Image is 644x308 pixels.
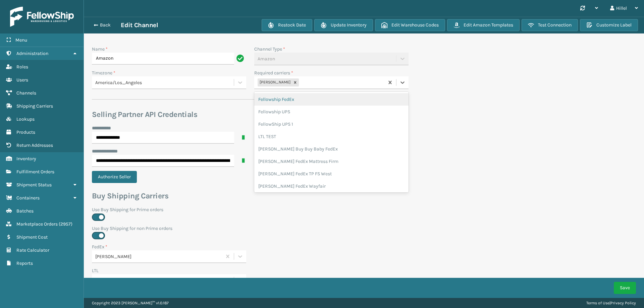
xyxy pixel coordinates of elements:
[16,260,33,266] span: Reports
[16,195,40,201] span: Containers
[16,116,35,122] span: Lookups
[16,182,52,188] span: Shipment Status
[16,64,28,70] span: Roles
[92,171,137,183] button: Authorize Seller
[254,168,409,180] div: [PERSON_NAME] FedEx TP FS West
[586,301,609,305] a: Terms of Use
[254,118,409,130] div: FellowShip UPS 1
[16,103,53,109] span: Shipping Carriers
[16,169,54,175] span: Fulfillment Orders
[254,155,409,168] div: [PERSON_NAME] FedEx Mattress Firm
[95,277,111,284] div: Select...
[262,19,312,31] button: Restock Date
[580,19,638,31] button: Customize Label
[92,174,141,180] a: Authorize Seller
[16,129,35,135] span: Products
[522,19,578,31] button: Test Connection
[447,19,520,31] button: Edit Amazon Templates
[95,253,222,260] div: [PERSON_NAME]
[92,243,107,250] label: FedEx
[375,19,445,31] button: Edit Warehouse Codes
[121,21,158,29] h3: Edit Channel
[254,93,409,106] div: Fellowship FedEx
[16,142,53,148] span: Return Addresses
[92,298,169,308] p: Copyright 2023 [PERSON_NAME]™ v 1.0.187
[16,247,49,253] span: Rate Calculator
[92,191,409,201] h3: Buy Shipping Carriers
[610,301,636,305] a: Privacy Policy
[92,206,409,213] label: Use Buy Shipping for Prime orders
[59,221,72,227] span: ( 2957 )
[16,77,28,83] span: Users
[10,7,74,27] img: logo
[92,69,115,76] label: Timezone
[92,225,409,232] label: Use Buy Shipping for non Prime orders
[254,130,409,143] div: LTL TEST
[254,106,409,118] div: Fellowship UPS
[16,90,36,96] span: Channels
[95,79,234,86] div: America/Los_Angeles
[254,180,409,192] div: [PERSON_NAME] FedEx Wayfair
[16,208,34,214] span: Batches
[16,51,48,56] span: Administration
[16,221,58,227] span: Marketplace Orders
[314,19,373,31] button: Update Inventory
[92,110,409,120] h3: Selling Partner API Credentials
[614,282,636,294] button: Save
[254,143,409,155] div: [PERSON_NAME] Buy Buy Baby FedEx
[92,267,99,274] label: LTL
[90,22,121,28] button: Back
[254,46,285,53] label: Channel Type
[258,78,291,86] div: [PERSON_NAME]
[92,46,108,53] label: Name
[16,234,48,240] span: Shipment Cost
[254,69,293,76] label: Required carriers
[586,298,636,308] div: |
[15,37,27,43] span: Menu
[16,156,36,162] span: Inventory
